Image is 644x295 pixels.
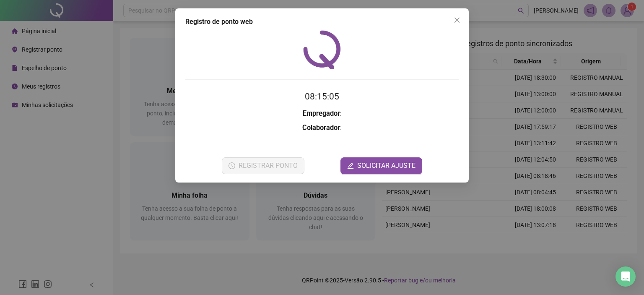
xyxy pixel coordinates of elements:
[347,162,354,169] span: edit
[185,17,459,27] div: Registro de ponto web
[303,30,341,69] img: QRPoint
[185,123,459,133] h3: :
[302,124,340,132] strong: Colaborador
[305,91,339,102] time: 08:15:05
[340,157,422,174] button: editSOLICITAR AJUSTE
[450,13,464,27] button: Close
[357,161,415,171] span: SOLICITAR AJUSTE
[222,157,304,174] button: REGISTRAR PONTO
[303,110,340,117] strong: Empregador
[615,266,636,287] div: Open Intercom Messenger
[185,108,459,119] h3: :
[454,17,460,23] span: close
